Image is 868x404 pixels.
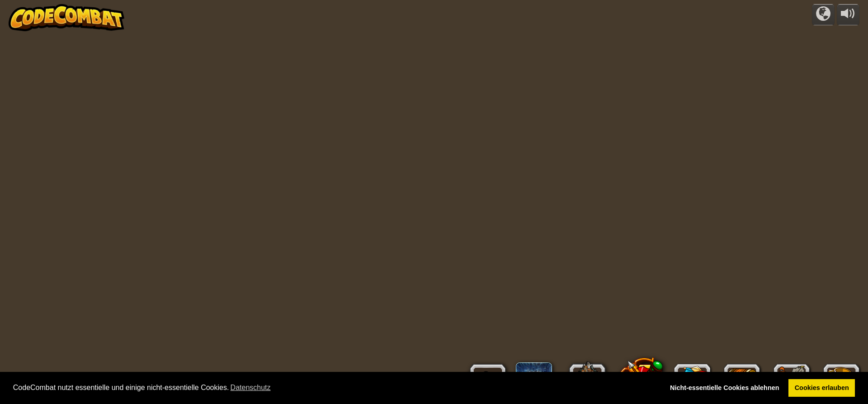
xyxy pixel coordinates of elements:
span: CodeCombat nutzt essentielle und einige nicht-essentielle Cookies. [13,381,657,394]
img: CodeCombat - Learn how to code by playing a game [9,4,124,31]
a: deny cookies [664,379,785,397]
button: Lautstärke anpassen [837,4,859,25]
a: allow cookies [788,379,855,397]
a: learn more about cookies [229,381,272,394]
button: Kampagne [812,4,835,25]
